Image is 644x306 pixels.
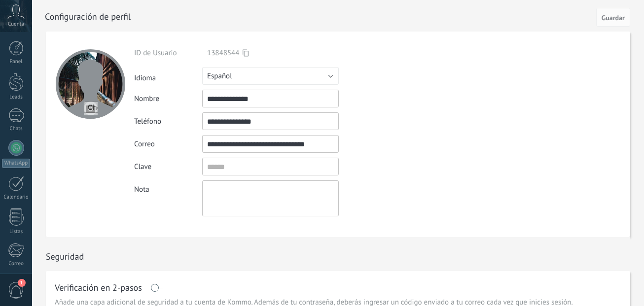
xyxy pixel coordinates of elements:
[2,159,30,168] div: WhatsApp
[2,59,31,65] div: Panel
[134,117,202,126] div: Teléfono
[134,48,202,58] div: ID de Usuario
[134,69,202,83] div: Idioma
[202,67,339,85] button: Español
[134,180,202,194] div: Nota
[2,194,31,201] div: Calendario
[602,14,625,21] span: Guardar
[2,261,31,267] div: Correo
[207,71,232,81] span: Español
[207,48,239,58] span: 13848544
[8,21,24,28] span: Cuenta
[2,229,31,235] div: Listas
[18,279,26,287] span: 1
[134,139,202,149] div: Correo
[134,94,202,103] div: Nombre
[2,126,31,132] div: Chats
[134,162,202,171] div: Clave
[55,284,142,292] h1: Verificación en 2-pasos
[46,251,84,262] h1: Seguridad
[2,94,31,101] div: Leads
[596,8,630,27] button: Guardar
